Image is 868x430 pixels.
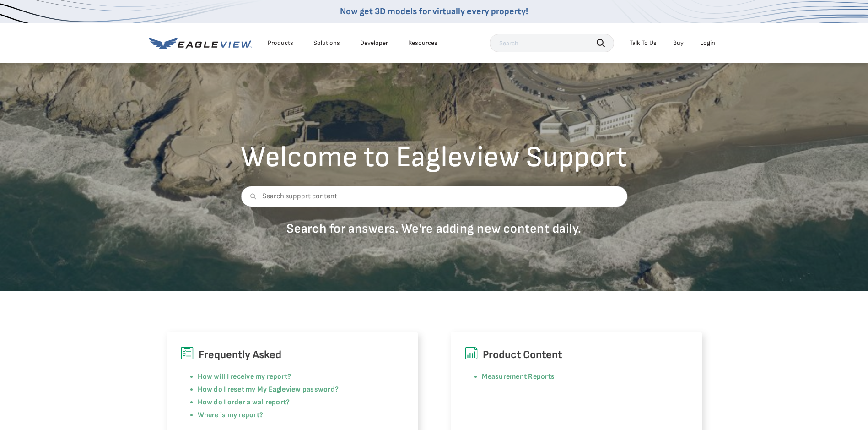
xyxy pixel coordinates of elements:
input: Search [490,34,614,52]
a: How do I order a wall [198,398,265,407]
h6: Product Content [464,346,688,364]
div: Talk To Us [630,39,657,47]
div: Products [268,39,293,47]
div: Resources [408,39,437,47]
a: How do I reset my My Eagleview password? [198,385,339,394]
a: Buy [673,39,684,47]
p: Search for answers. We're adding new content daily. [241,221,627,237]
h2: Welcome to Eagleview Support [241,143,627,172]
a: Developer [360,39,388,47]
div: Login [700,39,715,47]
div: Solutions [313,39,340,47]
input: Search support content [241,186,627,207]
a: report [265,398,286,407]
h6: Frequently Asked [180,346,404,364]
a: Where is my report? [198,411,264,419]
a: ? [286,398,290,407]
a: Measurement Reports [482,372,555,381]
a: Now get 3D models for virtually every property! [340,6,528,17]
a: How will I receive my report? [198,372,291,381]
